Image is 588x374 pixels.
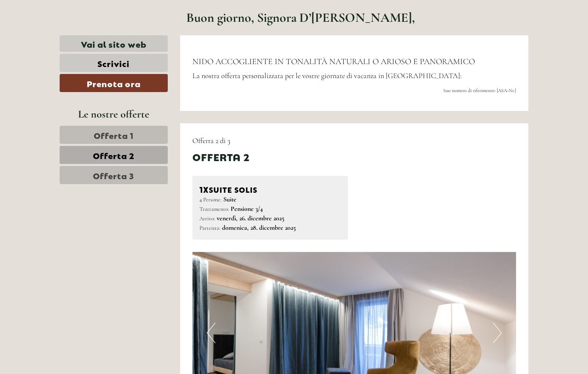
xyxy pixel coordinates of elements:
span: NIDO ACCOGLIENTE IN TONALITÀ NATURALI O ARIOSO E PANORAMICO [192,57,475,67]
div: [GEOGRAPHIC_DATA] [12,24,110,30]
b: Pensione 3/4 [231,205,263,213]
span: Offerta 3 [93,169,134,181]
small: 4 Persone: [199,196,222,203]
div: SUITE SOLIS [199,183,341,195]
b: 1x [199,183,209,194]
small: Trattamento: [199,205,229,212]
b: domenica, 28. dicembre 2025 [222,224,296,232]
b: Suite [223,195,236,203]
div: [DATE] [147,6,177,20]
div: Offerta 2 [192,150,250,164]
span: La nostra offerta personalizzata per le vostre giornate di vacanza in [GEOGRAPHIC_DATA]: [192,71,462,80]
a: Prenota ora [60,74,168,92]
a: Vai al sito web [60,35,168,52]
small: 14:26 [12,40,110,46]
small: Partenza: [199,224,220,231]
span: Offerta 2 [93,149,134,161]
span: Offerta 2 di 3 [192,136,230,145]
button: Previous [207,323,215,343]
div: Buon giorno, come possiamo aiutarla? [6,22,114,47]
span: Offerta 1 [94,129,134,141]
small: Arrivo: [199,215,215,222]
span: Suo numero di riferimento: [ASA-Nr.] [443,88,516,93]
b: venerdì, 26. dicembre 2025 [217,214,285,222]
h1: Buon giorno, Signora D’[PERSON_NAME], [186,10,415,25]
button: Invia [275,213,324,231]
button: Next [493,323,502,343]
div: Le nostre offerte [60,106,168,122]
a: Scrivici [60,54,168,72]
